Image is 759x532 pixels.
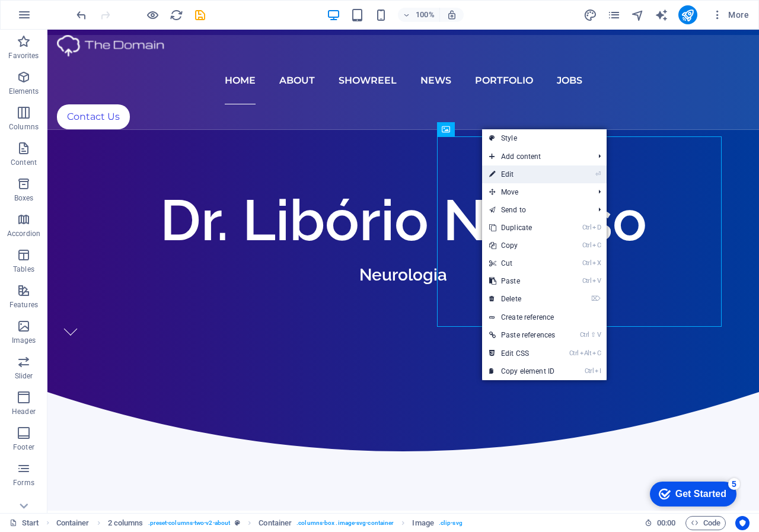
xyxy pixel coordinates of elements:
[416,8,435,22] h6: 100%
[580,349,592,357] i: Alt
[145,8,160,22] button: Click here to leave preview mode and continue editing
[398,8,440,22] button: 100%
[482,362,562,380] a: CtrlICopy element ID
[712,9,749,21] span: More
[482,129,607,147] a: Style
[580,331,589,339] i: Ctrl
[56,516,463,530] nav: breadcrumb
[13,442,34,452] p: Footer
[582,224,592,231] i: Ctrl
[108,516,143,530] span: 2 columns
[482,148,589,165] span: Add content
[482,237,562,254] a: CtrlCCopy
[13,478,34,488] p: Forms
[9,300,38,310] p: Features
[235,520,240,526] i: This element is a customizable preset
[74,8,88,22] button: undo
[7,229,40,238] p: Accordion
[296,516,394,530] span: . columns-box .image-svg-container
[12,336,36,345] p: Images
[583,8,598,22] button: design
[582,259,592,267] i: Ctrl
[482,308,607,326] a: Create reference
[9,6,96,31] div: Get Started 5 items remaining, 0% complete
[482,290,562,308] a: ⌦Delete
[35,13,86,24] div: Get Started
[592,241,601,249] i: C
[678,5,697,24] button: publish
[592,259,601,267] i: X
[707,5,754,24] button: More
[607,8,621,22] i: Pages (Ctrl+Alt+S)
[193,8,207,22] button: save
[482,326,562,344] a: Ctrl⇧VPaste references
[12,407,36,416] p: Header
[482,254,562,272] a: CtrlXCut
[595,367,601,375] i: I
[631,8,645,22] i: Navigator
[9,87,39,96] p: Elements
[655,8,669,22] button: text_generator
[691,516,720,530] span: Code
[569,349,579,357] i: Ctrl
[412,516,433,530] span: Click to select. Double-click to edit
[582,277,592,285] i: Ctrl
[592,224,601,231] i: D
[9,122,39,132] p: Columns
[148,516,231,530] span: . preset-columns-two-v2-about
[14,193,34,203] p: Boxes
[585,367,594,375] i: Ctrl
[597,331,601,339] i: V
[592,349,601,357] i: C
[15,371,33,381] p: Slider
[583,8,597,22] i: Design (Ctrl+Alt+Y)
[482,345,562,362] a: CtrlAltCEdit CSS
[193,8,207,22] i: Save (Ctrl+S)
[655,8,668,22] i: AI Writer
[11,158,37,167] p: Content
[595,170,601,178] i: ⏎
[681,8,694,22] i: Publish
[169,8,183,22] button: reload
[482,165,562,183] a: ⏎Edit
[482,272,562,290] a: CtrlVPaste
[482,219,562,237] a: CtrlDDuplicate
[685,516,726,530] button: Code
[591,331,596,339] i: ⇧
[88,2,100,14] div: 5
[9,516,39,530] a: Click to cancel selection. Double-click to open Pages
[75,8,88,22] i: Undo: Change text (Ctrl+Z)
[582,241,592,249] i: Ctrl
[56,516,90,530] span: Click to select. Double-click to edit
[665,518,667,527] span: :
[631,8,645,22] button: navigator
[259,516,292,530] span: Click to select. Double-click to edit
[592,277,601,285] i: V
[8,51,39,60] p: Favorites
[735,516,750,530] button: Usercentrics
[447,9,457,20] i: On resize automatically adjust zoom level to fit chosen device.
[439,516,463,530] span: . clip-svg
[607,8,621,22] button: pages
[482,201,589,219] a: Send to
[591,295,601,302] i: ⌦
[170,8,183,22] i: Reload page
[657,516,675,530] span: 00 00
[482,183,589,201] span: Move
[13,265,34,274] p: Tables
